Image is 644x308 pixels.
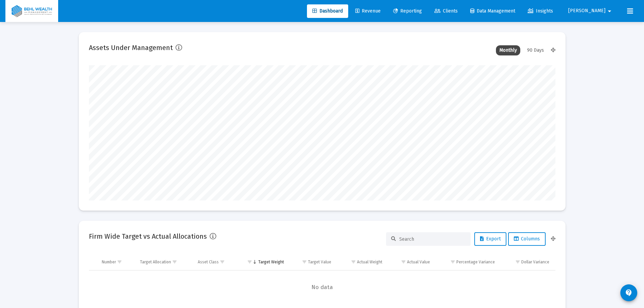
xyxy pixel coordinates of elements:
span: Show filter options for column 'Target Weight' [247,259,252,264]
div: Target Weight [258,259,284,265]
h2: Firm Wide Target vs Actual Allocations [89,231,207,242]
div: Actual Weight [357,259,382,265]
div: Number [102,259,116,265]
img: Dashboard [10,4,53,18]
a: Insights [522,4,558,18]
span: Show filter options for column 'Percentage Variance' [450,259,455,264]
td: Column Dollar Variance [500,254,555,270]
a: Dashboard [307,4,348,18]
span: Show filter options for column 'Target Value' [302,259,307,264]
span: Show filter options for column 'Target Allocation' [172,259,177,264]
td: Column Target Weight [238,254,289,270]
div: Data grid [89,254,555,304]
a: Clients [429,4,463,18]
a: Data Management [465,4,521,18]
a: Reporting [388,4,427,18]
td: Column Actual Value [387,254,435,270]
mat-icon: contact_support [625,289,633,297]
td: Column Target Allocation [135,254,193,270]
h2: Assets Under Management [89,42,173,53]
div: Target Allocation [140,259,171,265]
div: Actual Value [407,259,430,265]
span: Insights [528,8,553,14]
div: Monthly [496,45,520,55]
div: Target Value [308,259,331,265]
span: Data Management [470,8,515,14]
mat-icon: arrow_drop_down [605,4,614,18]
span: Show filter options for column 'Actual Weight' [351,259,356,264]
span: Show filter options for column 'Number' [117,259,122,264]
div: Asset Class [198,259,219,265]
div: 90 Days [524,45,547,55]
a: Revenue [350,4,386,18]
td: Column Target Value [289,254,336,270]
span: No data [89,284,555,291]
div: Percentage Variance [456,259,495,265]
span: Clients [434,8,458,14]
button: Export [474,232,506,246]
span: [PERSON_NAME] [568,8,605,14]
span: Show filter options for column 'Actual Value' [401,259,406,264]
input: Search [399,236,466,242]
span: Reporting [393,8,422,14]
div: Dollar Variance [521,259,549,265]
td: Column Percentage Variance [435,254,500,270]
span: Show filter options for column 'Asset Class' [220,259,225,264]
span: Show filter options for column 'Dollar Variance' [515,259,520,264]
button: [PERSON_NAME] [560,4,622,18]
span: Revenue [355,8,381,14]
td: Column Actual Weight [336,254,387,270]
span: Columns [514,236,540,242]
button: Columns [508,232,546,246]
td: Column Number [97,254,136,270]
span: Export [480,236,501,242]
span: Dashboard [312,8,343,14]
td: Column Asset Class [193,254,238,270]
